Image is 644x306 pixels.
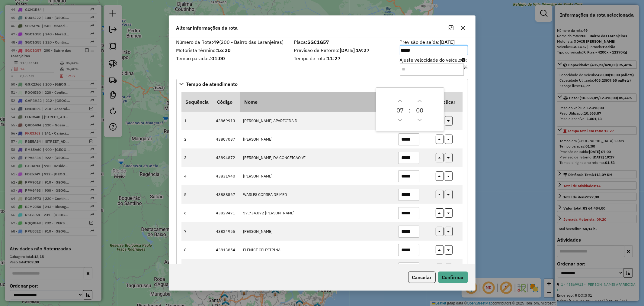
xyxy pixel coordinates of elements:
[400,38,468,55] label: Previsão de saída:
[436,153,444,162] button: replicar tempo de atendimento nos itens acima deste
[400,63,464,76] input: Ajuste velocidade do veículo:%
[240,167,395,185] td: [PERSON_NAME]
[294,47,392,54] label: Previsão de Retorno:
[400,46,468,55] input: Previsão de saída:[DATE]
[213,92,240,112] th: Código
[436,264,444,273] button: replicar tempo de atendimento nos itens acima deste
[181,148,213,167] td: 3
[432,92,463,112] th: Replicar
[217,47,231,53] strong: 16:20
[294,38,392,46] label: Placa:
[445,190,453,199] button: replicar tempo de atendimento nos itens abaixo deste
[213,241,240,259] td: 43813854
[445,208,453,218] button: replicar tempo de atendimento nos itens abaixo deste
[408,272,436,283] button: Cancelar
[409,106,411,115] span: :
[181,130,213,148] td: 2
[395,96,405,106] button: Next Hour
[176,24,238,31] span: Alterar informações da rota
[213,185,240,204] td: 43888567
[213,204,240,222] td: 43829471
[240,92,395,112] th: Nome
[436,208,444,218] button: replicar tempo de atendimento nos itens acima deste
[438,272,468,283] button: Confirmar
[176,38,287,46] label: Número da Rota:
[436,245,444,255] button: replicar tempo de atendimento nos itens acima deste
[213,112,240,130] td: 43869913
[415,115,425,125] button: Previous Minute
[294,55,392,62] label: Tempo de rota:
[308,39,329,45] strong: SGC1G57
[445,227,453,236] button: replicar tempo de atendimento nos itens abaixo deste
[395,115,405,125] button: Previous Hour
[340,47,370,53] strong: [DATE] 19:27
[186,82,238,86] span: Tempo de atendimento
[446,23,456,33] button: Maximize
[240,241,395,259] td: ELENICE CELESTRINA
[240,185,395,204] td: WARLES CORREA DE MED
[219,39,284,45] span: (200 - Bairro das Laranjeiras)
[213,148,240,167] td: 43894872
[240,259,395,278] td: PANIFICADORA E AUTO
[240,112,395,130] td: [PERSON_NAME] APARECIDA D
[240,222,395,241] td: [PERSON_NAME]
[415,96,425,106] button: Next Minute
[440,39,455,45] strong: [DATE]
[445,116,453,125] button: replicar tempo de atendimento nos itens abaixo deste
[445,264,453,273] button: replicar tempo de atendimento nos itens abaixo deste
[462,57,466,62] i: Para aumentar a velocidade, informe um valor negativo
[327,55,341,61] strong: 11:27
[213,259,240,278] td: 43885872
[213,222,240,241] td: 43824955
[176,79,468,89] a: Tempo de atendimento
[176,55,287,62] label: Tempo paradas:
[436,190,444,199] button: replicar tempo de atendimento nos itens acima deste
[240,148,395,167] td: [PERSON_NAME] DA CONCEICAO VI
[181,204,213,222] td: 6
[445,171,453,181] button: replicar tempo de atendimento nos itens abaixo deste
[181,112,213,130] td: 1
[445,135,453,144] button: replicar tempo de atendimento nos itens abaixo deste
[181,167,213,185] td: 4
[181,222,213,241] td: 7
[213,167,240,185] td: 43831940
[400,56,468,76] label: Ajuste velocidade do veículo :
[396,106,404,115] span: 0 7
[213,130,240,148] td: 43807087
[376,87,444,131] div: Choose Date
[445,153,453,162] button: replicar tempo de atendimento nos itens abaixo deste
[181,241,213,259] td: 8
[436,135,444,144] button: replicar tempo de atendimento nos itens acima deste
[240,204,395,222] td: 57.734.072 [PERSON_NAME]
[181,259,213,278] td: 9
[213,39,219,45] strong: 49
[240,130,395,148] td: [PERSON_NAME]
[436,227,444,236] button: replicar tempo de atendimento nos itens acima deste
[416,106,423,115] span: 0 0
[436,171,444,181] button: replicar tempo de atendimento nos itens acima deste
[176,47,287,54] label: Motorista término:
[212,55,225,61] strong: 01:00
[181,92,213,112] th: Sequência
[445,245,453,255] button: replicar tempo de atendimento nos itens abaixo deste
[181,185,213,204] td: 5
[463,63,468,76] div: %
